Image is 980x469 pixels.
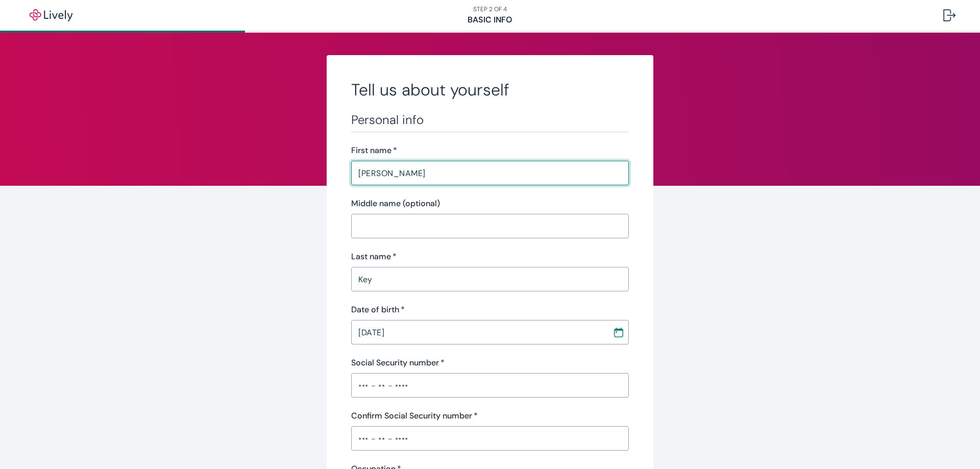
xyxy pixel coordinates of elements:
button: Log out [935,3,964,28]
h2: Tell us about yourself [351,80,629,100]
input: ••• - •• - •••• [351,375,629,396]
img: Lively [22,9,80,21]
input: MM / DD / YYYY [351,322,605,342]
label: Middle name (optional) [351,198,440,210]
svg: Calendar [614,327,624,337]
label: Confirm Social Security number [351,410,478,422]
input: ••• - •• - •••• [351,428,629,449]
button: Choose date, selected date is Jan 20, 1963 [609,323,628,341]
label: Last name [351,251,397,263]
h3: Personal info [351,112,629,128]
label: Date of birth [351,304,405,316]
label: First name [351,144,397,157]
label: Social Security number [351,357,445,369]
